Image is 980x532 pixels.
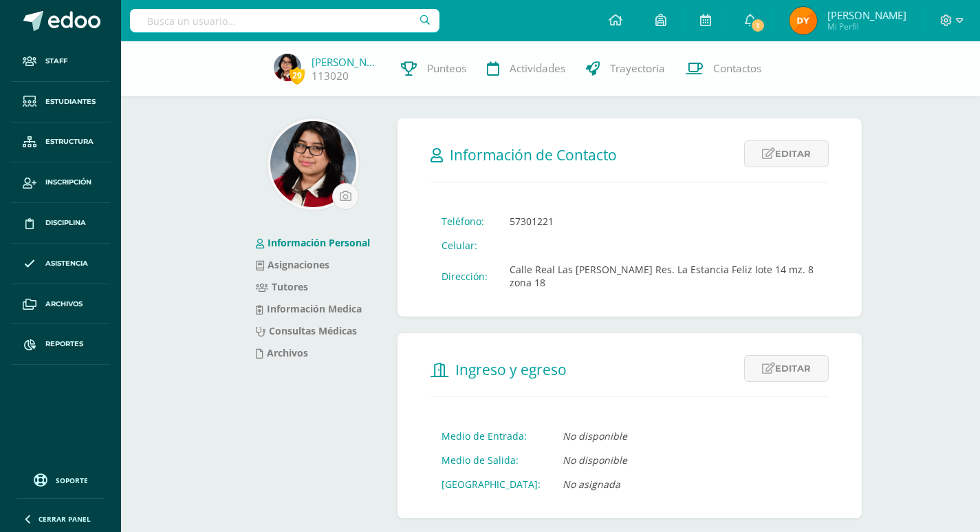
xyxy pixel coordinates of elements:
a: Información Medica [256,302,362,315]
span: 29 [290,67,305,84]
span: Asistencia [45,258,88,269]
a: Soporte [17,470,105,489]
a: Asistencia [11,244,110,284]
td: Medio de Entrada: [431,424,552,448]
img: fa9024f8572d94cca71e3822f1cb3514.png [274,54,301,81]
a: Editar [744,355,829,382]
td: Celular: [431,233,499,257]
span: Actividades [510,61,565,76]
span: Mi Perfil [827,21,906,32]
span: Inscripción [45,177,91,188]
a: Archivos [11,284,110,325]
span: Estructura [45,136,94,147]
span: Estudiantes [45,96,96,107]
input: Busca un usuario... [130,9,439,32]
a: Contactos [675,41,772,96]
a: Asignaciones [256,258,329,271]
a: Disciplina [11,203,110,244]
span: Ingreso y egreso [455,360,567,379]
td: Dirección: [431,257,499,295]
a: Consultas Médicas [256,324,357,337]
img: 037b6ea60564a67d0a4f148695f9261a.png [790,7,817,34]
span: Reportes [45,339,83,350]
a: Inscripción [11,162,110,203]
img: ea2833a49a6f241b464576c40c05a5ab.png [270,121,356,207]
a: [PERSON_NAME] [312,55,380,69]
a: Estudiantes [11,82,110,123]
span: Soporte [56,476,88,485]
span: Información de Contacto [450,145,617,164]
i: No disponible [563,454,627,467]
a: 113020 [312,69,349,83]
td: Calle Real Las [PERSON_NAME] Res. La Estancia Feliz lote 14 mz. 8 zona 18 [499,257,829,295]
i: No asignada [563,478,620,491]
span: Punteos [427,61,466,76]
span: Staff [45,56,67,67]
a: Archivos [256,346,308,359]
span: 1 [750,18,765,33]
td: Teléfono: [431,209,499,233]
td: Medio de Salida: [431,448,552,472]
a: Reportes [11,324,110,365]
a: Punteos [391,41,477,96]
a: Trayectoria [576,41,675,96]
td: [GEOGRAPHIC_DATA]: [431,472,552,496]
span: Disciplina [45,217,86,228]
span: Cerrar panel [39,514,91,524]
span: Trayectoria [610,61,665,76]
a: Actividades [477,41,576,96]
span: Archivos [45,299,83,310]
a: Estructura [11,123,110,163]
span: Contactos [713,61,761,76]
a: Información Personal [256,236,370,249]
td: 57301221 [499,209,829,233]
a: Editar [744,140,829,167]
span: [PERSON_NAME] [827,8,906,22]
a: Staff [11,41,110,82]
a: Tutores [256,280,308,293]
i: No disponible [563,429,627,443]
